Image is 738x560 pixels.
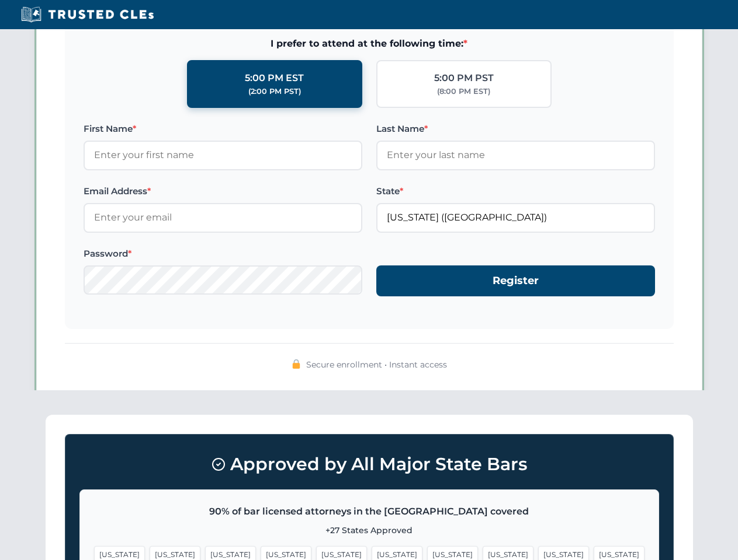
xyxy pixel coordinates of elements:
[94,504,645,519] p: 90% of bar licensed attorneys in the [GEOGRAPHIC_DATA] covered
[434,71,494,86] div: 5:00 PM PST
[376,141,655,170] input: Enter your last name
[376,265,655,296] button: Register
[437,86,490,97] div: (8:00 PM EST)
[84,203,362,232] input: Enter your email
[306,358,447,371] span: Secure enrollment • Instant access
[376,122,655,136] label: Last Name
[84,36,655,51] span: I prefer to attend at the following time:
[376,203,655,232] input: Florida (FL)
[84,141,362,170] input: Enter your first name
[84,247,362,261] label: Password
[79,449,659,480] h3: Approved by All Major State Bars
[84,184,362,198] label: Email Address
[376,184,655,198] label: State
[292,359,301,369] img: 🔒
[245,71,304,86] div: 5:00 PM EST
[248,86,301,97] div: (2:00 PM PST)
[94,524,645,537] p: +27 States Approved
[18,6,157,23] img: Trusted CLEs
[84,122,362,136] label: First Name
